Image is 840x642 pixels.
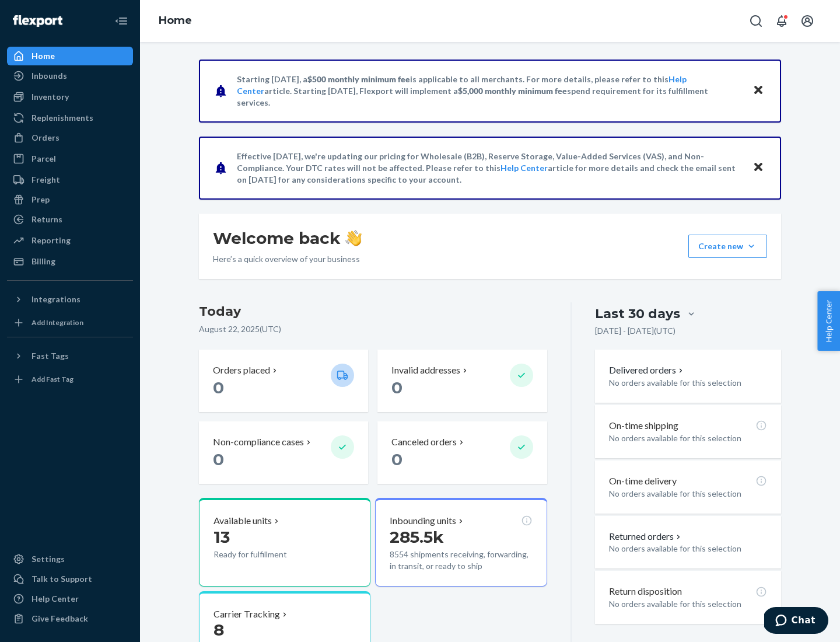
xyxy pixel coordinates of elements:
button: Integrations [7,290,133,309]
span: 0 [391,378,402,397]
p: No orders available for this selection [609,598,767,610]
a: Settings [7,550,133,568]
a: Home [7,47,133,65]
a: Orders [7,128,133,147]
button: Fast Tags [7,347,133,365]
button: Inbounding units285.5k8554 shipments receiving, forwarding, in transit, or ready to ship [375,498,547,587]
span: 13 [213,527,230,547]
h1: Welcome back [213,228,362,249]
div: Inbounds [32,70,67,82]
a: Help Center [7,589,133,608]
p: [DATE] - [DATE] ( UTC ) [595,325,675,337]
a: Freight [7,170,133,189]
a: Inventory [7,88,133,106]
p: 8554 shipments receiving, forwarding, in transit, or ready to ship [390,549,532,572]
p: No orders available for this selection [609,432,767,444]
p: On-time shipping [609,419,678,432]
div: Last 30 days [595,305,680,323]
ol: breadcrumbs [149,4,201,38]
button: Canceled orders 0 [377,421,547,484]
p: Ready for fulfillment [213,549,321,560]
p: Effective [DATE], we're updating our pricing for Wholesale (B2B), Reserve Storage, Value-Added Se... [237,151,741,186]
p: Orders placed [213,364,270,377]
span: 0 [213,378,224,397]
button: Delivered orders [609,364,685,377]
span: 0 [391,449,402,469]
a: Prep [7,190,133,209]
button: Non-compliance cases 0 [199,421,368,484]
div: Parcel [32,153,56,165]
div: Give Feedback [32,613,88,624]
a: Reporting [7,231,133,250]
a: Add Integration [7,313,133,332]
button: Close [751,82,766,99]
button: Open notifications [770,9,793,33]
button: Create new [688,235,767,258]
span: 285.5k [390,527,444,547]
button: Help Center [817,291,840,351]
p: No orders available for this selection [609,543,767,554]
p: Canceled orders [391,435,457,449]
div: Prep [32,194,50,205]
button: Available units13Ready for fulfillment [199,498,370,587]
button: Close Navigation [110,9,133,33]
div: Replenishments [32,112,93,124]
button: Open account menu [796,9,819,33]
iframe: Opens a widget where you can chat to one of our agents [764,607,828,636]
h3: Today [199,302,547,321]
p: Inbounding units [390,514,456,528]
a: Returns [7,210,133,229]
p: No orders available for this selection [609,377,767,389]
div: Add Integration [32,317,83,327]
p: Return disposition [609,585,682,598]
img: hand-wave emoji [345,230,362,246]
p: Starting [DATE], a is applicable to all merchants. For more details, please refer to this article... [237,74,741,109]
a: Inbounds [7,67,133,85]
button: Close [751,159,766,176]
a: Parcel [7,149,133,168]
div: Fast Tags [32,350,69,362]
a: Replenishments [7,109,133,127]
p: Invalid addresses [391,364,460,377]
p: August 22, 2025 ( UTC ) [199,323,547,335]
div: Add Fast Tag [32,374,73,384]
span: 0 [213,449,224,469]
div: Orders [32,132,60,144]
span: 8 [213,620,224,640]
p: Non-compliance cases [213,435,304,449]
p: Carrier Tracking [213,608,280,621]
div: Billing [32,256,55,267]
a: Help Center [501,163,548,173]
div: Integrations [32,294,80,305]
img: Flexport logo [13,15,62,27]
a: Billing [7,252,133,271]
div: Inventory [32,91,69,103]
div: Home [32,50,55,62]
div: Settings [32,553,65,565]
p: No orders available for this selection [609,488,767,500]
p: Available units [213,514,272,528]
button: Talk to Support [7,570,133,588]
button: Returned orders [609,530,683,543]
p: On-time delivery [609,474,677,488]
a: Add Fast Tag [7,370,133,389]
div: Reporting [32,235,71,246]
button: Open Search Box [744,9,768,33]
span: $500 monthly minimum fee [307,74,410,84]
div: Talk to Support [32,573,92,585]
div: Freight [32,174,60,186]
button: Give Feedback [7,609,133,628]
a: Home [159,14,192,27]
span: $5,000 monthly minimum fee [458,86,567,96]
button: Orders placed 0 [199,350,368,412]
div: Returns [32,214,62,225]
button: Invalid addresses 0 [377,350,547,412]
p: Here’s a quick overview of your business [213,253,362,265]
div: Help Center [32,593,79,605]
